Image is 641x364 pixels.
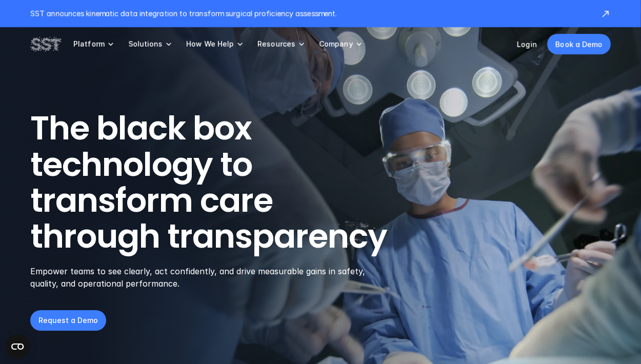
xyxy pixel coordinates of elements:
p: Platform [73,39,105,49]
p: Empower teams to see clearly, act confidently, and drive measurable gains in safety, quality, and... [30,265,378,290]
img: SST logo [30,35,61,53]
h1: The black box technology to transform care through transparency [30,110,436,255]
a: Request a Demo [30,310,106,331]
p: Resources [257,39,295,49]
p: Request a Demo [38,315,98,326]
p: SST announces kinematic data integration to transform surgical proficiency assessment. [30,8,590,19]
a: Login [517,40,537,49]
p: Company [319,39,353,49]
a: Platform [73,27,116,61]
a: Book a Demo [547,34,611,54]
p: Book a Demo [555,39,603,50]
button: Open CMP widget [5,334,30,359]
p: Solutions [128,39,163,49]
p: How We Help [186,39,234,49]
